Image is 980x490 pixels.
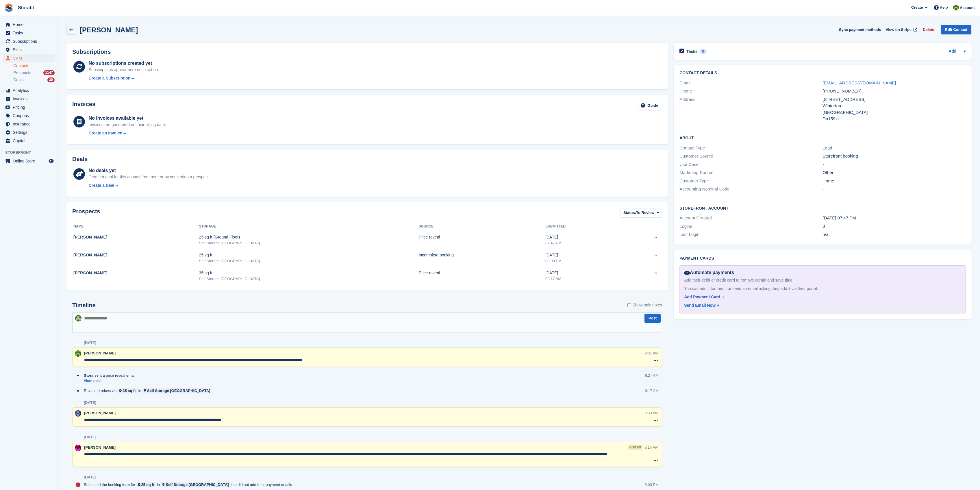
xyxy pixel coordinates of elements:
[13,103,47,111] span: Pricing
[3,137,55,145] a: menu
[419,234,545,240] div: Price reveal
[623,210,636,216] span: Status:
[645,482,659,487] div: 8:00 PM
[89,67,159,73] div: Subscriptions appear here once set up.
[679,223,822,230] div: Logins
[75,315,81,321] img: Shurrelle Harrington
[84,373,93,378] span: Stora
[679,88,822,95] div: Phone
[13,63,55,69] a: Contacts
[679,145,822,151] div: Contact Type
[419,222,545,231] th: Source
[419,252,545,258] div: Incomplete booking
[545,222,618,231] th: Submitted
[75,350,81,357] img: Shurrelle Harrington
[13,86,47,95] span: Analytics
[75,410,81,417] img: Tegan Ewart
[142,388,212,393] a: Self Storage [GEOGRAPHIC_DATA]
[89,167,210,174] div: No deals yet
[920,25,936,34] button: Delete
[84,445,116,450] span: [PERSON_NAME]
[199,240,419,246] div: Self Storage [GEOGRAPHIC_DATA]
[545,258,618,264] div: 08:00 PM
[75,445,81,451] img: Helen Morton
[13,95,47,103] span: Invoices
[545,270,618,276] div: [DATE]
[545,240,618,246] div: 07:47 PM
[89,122,166,128] div: Invoices are generated on their billing date.
[822,103,966,109] div: Winterton
[84,388,214,393] div: Revealed prices via in
[628,445,642,450] div: edited
[89,130,166,136] a: Create an Invoice
[72,101,95,110] h2: Invoices
[141,482,155,487] div: 25 sq ft
[941,25,971,34] a: Edit Contact
[89,182,210,188] a: Create a Deal
[72,208,100,219] h2: Prospects
[953,5,959,10] img: Shurrelle Harrington
[645,410,659,416] div: 9:33 AM
[419,270,545,276] div: Price reveal
[199,252,419,258] div: 25 sq ft
[13,128,47,136] span: Settings
[72,222,199,231] th: Name
[684,294,720,300] div: Add Payment Card
[545,252,618,258] div: [DATE]
[3,54,55,62] a: menu
[822,145,832,150] a: Lead
[161,482,230,487] a: Self Storage [GEOGRAPHIC_DATA]
[84,373,138,378] div: sent a price reveal email
[645,388,659,393] div: 9:17 AM
[700,49,707,54] div: 0
[199,270,419,276] div: 35 sq ft
[822,169,966,176] div: Other
[72,49,662,55] h2: Subscriptions
[199,234,419,240] div: 25 sq ft (Ground Floor)
[3,103,55,111] a: menu
[3,128,55,136] a: menu
[84,435,96,439] div: [DATE]
[13,112,47,120] span: Coupons
[679,231,822,238] div: Last Login
[822,186,966,193] div: -
[636,210,654,216] span: To Review
[89,182,114,188] div: Create a Deal
[84,475,96,480] div: [DATE]
[679,178,822,184] div: Customer Type
[89,75,159,81] a: Create a Subscription
[13,54,47,62] span: CRM
[89,130,122,136] div: Create an Invoice
[545,234,618,240] div: [DATE]
[679,96,822,122] div: Address
[13,157,47,165] span: Online Store
[199,258,419,264] div: Self Storage [GEOGRAPHIC_DATA]
[3,46,55,54] a: menu
[645,350,659,356] div: 9:31 AM
[627,302,631,308] input: Show only notes
[48,158,55,164] a: Preview store
[3,86,55,95] a: menu
[80,26,138,34] h2: [PERSON_NAME]
[13,21,47,29] span: Home
[13,120,47,128] span: Insurance
[16,3,36,12] a: Storabl
[684,302,716,308] div: Send Email Now
[84,411,116,415] span: [PERSON_NAME]
[47,77,55,82] div: 30
[3,21,55,29] a: menu
[822,116,966,122] div: Dn159xz
[73,252,199,258] div: [PERSON_NAME]
[84,378,138,383] a: View email
[89,75,131,81] div: Create a Subscription
[545,276,618,282] div: 09:17 AM
[199,222,419,231] th: Storage
[948,48,956,55] a: Add
[637,101,662,110] a: Guide
[822,109,966,116] div: [GEOGRAPHIC_DATA]
[84,400,96,405] div: [DATE]
[13,46,47,54] span: Sites
[3,37,55,45] a: menu
[822,223,966,230] div: 0
[73,270,199,276] div: [PERSON_NAME]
